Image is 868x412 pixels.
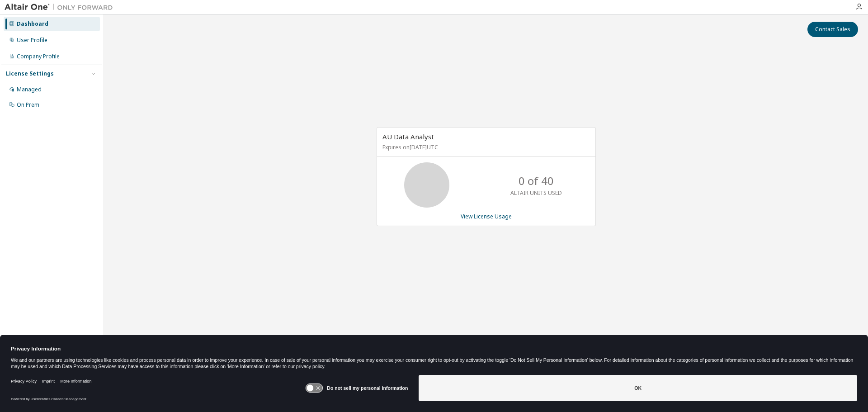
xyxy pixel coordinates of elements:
[5,3,118,12] img: Altair One
[17,37,47,44] div: User Profile
[17,101,39,109] div: On Prem
[461,213,512,220] a: View License Usage
[17,20,48,28] div: Dashboard
[510,189,562,197] p: ALTAIR UNITS USED
[807,22,858,37] button: Contact Sales
[17,53,60,60] div: Company Profile
[519,173,554,189] p: 0 of 40
[382,143,588,151] p: Expires on [DATE] UTC
[382,132,434,141] span: AU Data Analyst
[17,86,42,93] div: Managed
[6,70,54,77] div: License Settings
